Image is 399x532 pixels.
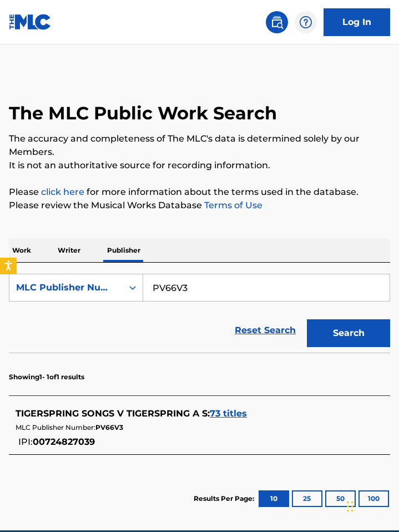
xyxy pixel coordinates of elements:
img: search [270,16,284,29]
a: Log In [324,8,390,36]
div: Drag [347,490,353,523]
div: Help [295,11,317,33]
p: The accuracy and completeness of The MLC's data is determined solely by our Members. [9,132,390,159]
p: Work [9,239,34,262]
div: MLC Publisher Number [16,281,116,294]
p: Please review the Musical Works Database [9,199,390,212]
button: Search [307,319,390,347]
iframe: Chat Widget [344,479,399,532]
span: TIGERSPRING SONGS V TIGERSPRING A S : [16,408,210,419]
span: IPI: [18,436,33,447]
img: MLC Logo [9,14,52,30]
a: Reset Search [229,318,301,343]
p: Please for more information about the terms used in the database. [9,185,390,199]
button: 10 [259,490,289,507]
span: MLC Publisher Number: [16,423,95,431]
h1: The MLC Public Work Search [9,102,277,124]
p: Showing 1 - 1 of 1 results [9,372,84,382]
img: help [299,16,312,29]
button: 50 [325,490,356,507]
span: PV66V3 [95,423,123,431]
p: Writer [54,239,84,262]
button: 25 [292,490,322,507]
span: 73 titles [210,408,247,419]
a: click here [41,187,84,197]
span: 00724827039 [33,436,95,447]
a: Terms of Use [202,200,262,210]
p: Results Per Page: [194,494,257,504]
p: It is not an authoritative source for recording information. [9,159,390,172]
form: Search Form [9,274,390,353]
p: Publisher [104,239,144,262]
a: Public Search [266,11,288,33]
